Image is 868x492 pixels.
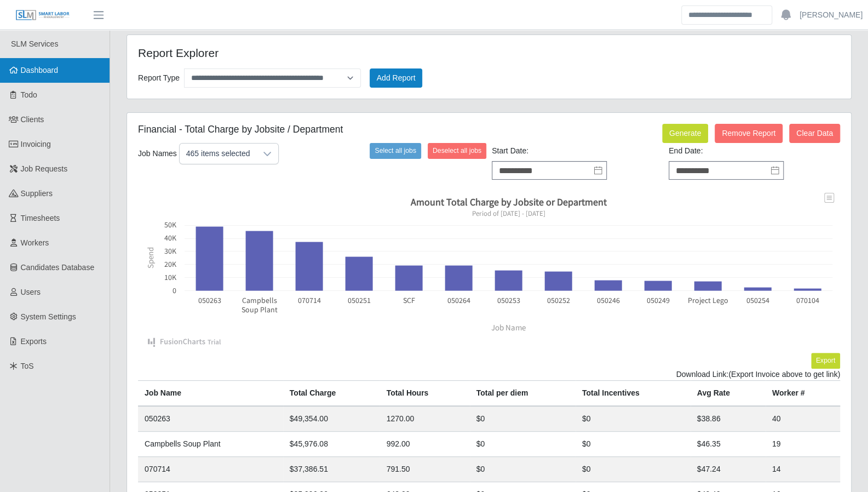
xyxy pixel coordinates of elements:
tspan: Soup Plant [241,304,277,314]
text: 40K [164,233,177,243]
label: Job Names [138,148,177,159]
label: End Date: [669,145,703,157]
span: Todo [21,90,37,99]
button: Select all jobs [370,143,421,158]
td: $38.86 [691,406,766,432]
text: Job Name [491,322,526,333]
label: Start Date: [492,145,528,157]
text: Amount Total Charge by Jobsite or Department [410,196,607,208]
h5: Financial - Total Charge by Jobsite / Department [138,124,601,135]
span: Job Requests [21,164,68,173]
td: $49,354.00 [283,406,380,432]
text: 10K [164,272,177,282]
th: Worker # [766,380,840,406]
button: Generate [662,124,708,143]
td: $0 [576,406,691,432]
td: Campbells Soup Plant [138,431,283,456]
text: 50K [164,220,177,230]
th: Job Name [138,380,283,406]
div: 465 items selected [180,144,257,164]
h4: Report Explorer [138,46,421,60]
text: 050253 [497,295,520,305]
td: 070714 [138,456,283,482]
span: ToS [21,362,34,370]
span: Exports [21,337,47,346]
text: 0 [173,285,176,295]
text: Period of [DATE] - [DATE] [472,209,545,218]
button: Remove Report [715,124,783,143]
span: Suppliers [21,189,53,198]
div: Download Link: [138,369,840,380]
td: $0 [576,431,691,456]
span: Dashboard [21,66,59,75]
td: $0 [470,456,576,482]
td: $0 [470,406,576,432]
text: 050264 [447,295,470,305]
label: Report Type [138,71,180,85]
span: (Export Invoice above to get link) [728,370,840,379]
td: 40 [766,406,840,432]
td: 19 [766,431,840,456]
span: Timesheets [21,214,60,222]
th: Total Hours [380,380,469,406]
text: 070104 [796,295,819,305]
span: SLM Services [11,39,58,48]
a: [PERSON_NAME] [800,9,863,21]
td: 050263 [138,406,283,432]
td: 14 [766,456,840,482]
tspan: Campbells [242,295,277,305]
button: Deselect all jobs [428,143,486,158]
text: Spend [145,247,156,268]
th: Total per diem [470,380,576,406]
text: 050263 [198,295,221,305]
text: 050252 [547,295,570,305]
span: System Settings [21,312,76,321]
td: $37,386.51 [283,456,380,482]
td: $47.24 [691,456,766,482]
text: 050249 [646,295,669,305]
td: 1270.00 [380,406,469,432]
td: $45,976.08 [283,431,380,456]
th: Avg Rate [691,380,766,406]
text: Project Lego [687,295,728,305]
button: Export [811,353,840,368]
text: 070714 [297,295,320,305]
th: Total Incentives [576,380,691,406]
span: Candidates Database [21,263,95,272]
img: SLM Logo [15,9,70,21]
input: Search [681,5,772,25]
th: Total Charge [283,380,380,406]
span: Invoicing [21,140,51,148]
td: $46.35 [691,431,766,456]
td: 791.50 [380,456,469,482]
button: Add Report [370,68,423,88]
text: 050251 [347,295,370,305]
span: Users [21,288,41,296]
text: 30K [164,246,177,256]
button: Clear Data [789,124,840,143]
text: 050246 [596,295,619,305]
td: $0 [576,456,691,482]
td: 992.00 [380,431,469,456]
span: Clients [21,115,44,124]
td: $0 [470,431,576,456]
text: 050254 [746,295,769,305]
span: Workers [21,238,49,247]
text: SCF [403,295,415,305]
text: 20K [164,259,177,269]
